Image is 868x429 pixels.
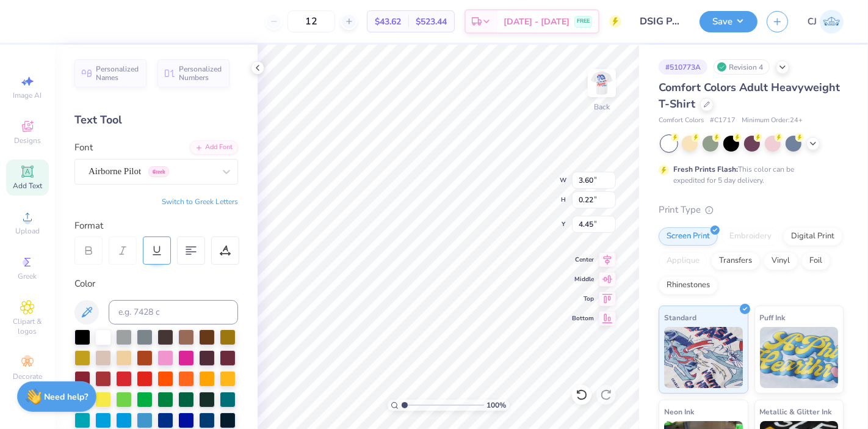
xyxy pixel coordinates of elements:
span: Center [572,255,594,264]
strong: Need help? [45,391,89,403]
input: Untitled Design [631,9,690,34]
span: Add Text [13,181,42,191]
span: Metallic & Glitter Ink [760,405,832,418]
span: Standard [664,311,696,324]
span: Top [572,295,594,303]
span: Decorate [13,372,42,381]
span: Minimum Order: 24 + [742,116,803,126]
div: Revision 4 [714,59,770,75]
label: Font [74,141,93,155]
input: e.g. 7428 c [109,300,238,324]
span: Image AI [13,90,42,100]
div: Digital Print [783,227,842,246]
div: Screen Print [659,227,718,246]
span: 100 % [487,400,507,411]
div: This color can be expedited for 5 day delivery. [673,164,823,186]
span: CJ [808,15,817,29]
span: Neon Ink [664,405,694,418]
div: Print Type [659,203,844,217]
img: Puff Ink [760,327,839,388]
span: Designs [14,136,41,145]
span: Comfort Colors Adult Heavyweight T-Shirt [659,80,840,111]
img: Standard [664,327,743,388]
span: Personalized Names [96,65,139,82]
span: Middle [572,275,594,284]
span: $523.44 [416,15,447,28]
a: CJ [808,10,844,34]
img: Carljude Jashper Liwanag [820,10,844,34]
button: Switch to Greek Letters [162,197,238,207]
div: Transfers [711,252,760,270]
div: Add Font [190,141,238,155]
span: Comfort Colors [659,116,704,126]
div: # 510773A [659,59,707,75]
strong: Fresh Prints Flash: [673,164,738,174]
span: Greek [18,271,37,281]
span: Personalized Numbers [179,65,222,82]
div: Text Tool [74,112,238,128]
div: Vinyl [764,252,798,270]
span: # C1717 [710,116,736,126]
div: Format [74,219,239,233]
div: Back [594,101,610,112]
span: Puff Ink [760,311,786,324]
span: Upload [15,226,40,236]
span: $43.62 [375,15,401,28]
div: Foil [801,252,830,270]
div: Embroidery [722,227,779,246]
span: Bottom [572,314,594,323]
input: – – [288,10,335,32]
img: Back [590,71,614,95]
span: Clipart & logos [6,317,49,336]
span: [DATE] - [DATE] [504,15,570,28]
span: FREE [577,17,590,26]
div: Applique [659,252,707,270]
div: Rhinestones [659,276,718,295]
button: Save [700,11,758,32]
div: Color [74,277,238,291]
